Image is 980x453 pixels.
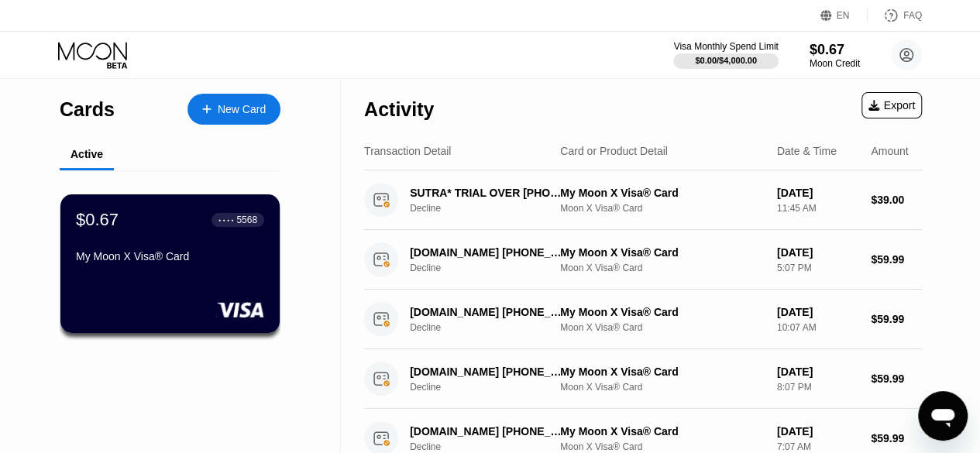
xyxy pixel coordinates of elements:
div: Card or Product Detail [560,145,668,157]
div: My Moon X Visa® Card [560,425,765,438]
div: Moon X Visa® Card [560,203,765,214]
div: SUTRA* TRIAL OVER [PHONE_NUMBER] USDeclineMy Moon X Visa® CardMoon X Visa® Card[DATE]11:45 AM$39.00 [364,170,922,230]
iframe: Button to launch messaging window [918,391,968,441]
div: 5568 [236,214,257,225]
div: $59.99 [871,313,922,325]
div: [DOMAIN_NAME] [PHONE_NUMBER] FRDeclineMy Moon X Visa® CardMoon X Visa® Card[DATE]5:07 PM$59.99 [364,230,922,290]
div: My Moon X Visa® Card [560,246,765,259]
div: $0.67 [810,42,860,58]
div: 11:45 AM [777,203,858,214]
div: Moon X Visa® Card [560,441,765,452]
div: [DOMAIN_NAME] [PHONE_NUMBER] FR [410,425,564,438]
div: Decline [410,263,575,273]
div: [DOMAIN_NAME] [PHONE_NUMBER] FRDeclineMy Moon X Visa® CardMoon X Visa® Card[DATE]10:07 AM$59.99 [364,290,922,349]
div: $0.67 [76,210,119,230]
div: Moon X Visa® Card [560,322,765,333]
div: Active [70,148,103,160]
div: $59.99 [871,432,922,444]
div: [DATE] [777,246,858,259]
div: Activity [364,98,434,121]
div: Decline [410,203,575,214]
div: 5:07 PM [777,263,858,273]
div: 7:07 AM [777,441,858,452]
div: $0.67Moon Credit [810,42,860,69]
div: Amount [871,145,908,157]
div: $0.67● ● ● ●5568My Moon X Visa® Card [60,194,280,333]
div: SUTRA* TRIAL OVER [PHONE_NUMBER] US [410,187,564,199]
div: [DOMAIN_NAME] [PHONE_NUMBER] FRDeclineMy Moon X Visa® CardMoon X Visa® Card[DATE]8:07 PM$59.99 [364,349,922,409]
div: [DOMAIN_NAME] [PHONE_NUMBER] FR [410,306,564,318]
div: [DATE] [777,365,858,378]
div: [DATE] [777,187,858,199]
div: New Card [187,94,280,125]
div: 10:07 AM [777,322,858,333]
div: My Moon X Visa® Card [560,365,765,378]
div: $0.00 / $4,000.00 [695,56,757,65]
div: Export [861,92,922,118]
div: EN [837,10,850,21]
div: [DATE] [777,306,858,318]
div: Cards [60,98,115,121]
div: $59.99 [871,372,922,385]
div: My Moon X Visa® Card [560,187,765,199]
div: ● ● ● ● [218,218,234,222]
div: EN [820,8,868,23]
div: My Moon X Visa® Card [560,306,765,318]
div: $39.00 [871,194,922,206]
div: Moon Credit [810,58,860,69]
div: Visa Monthly Spend Limit [673,41,778,52]
div: New Card [218,103,266,116]
div: Export [868,99,915,112]
div: Moon X Visa® Card [560,382,765,393]
div: Decline [410,322,575,333]
div: FAQ [868,8,922,23]
div: Moon X Visa® Card [560,263,765,273]
div: [DOMAIN_NAME] [PHONE_NUMBER] FR [410,246,564,259]
div: FAQ [903,10,922,21]
div: [DOMAIN_NAME] [PHONE_NUMBER] FR [410,365,564,378]
div: Date & Time [777,145,837,157]
div: My Moon X Visa® Card [76,250,264,263]
div: Decline [410,441,575,452]
div: 8:07 PM [777,382,858,393]
div: Decline [410,382,575,393]
div: $59.99 [871,253,922,266]
div: Transaction Detail [364,145,451,157]
div: Visa Monthly Spend Limit$0.00/$4,000.00 [673,41,778,69]
div: [DATE] [777,425,858,438]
